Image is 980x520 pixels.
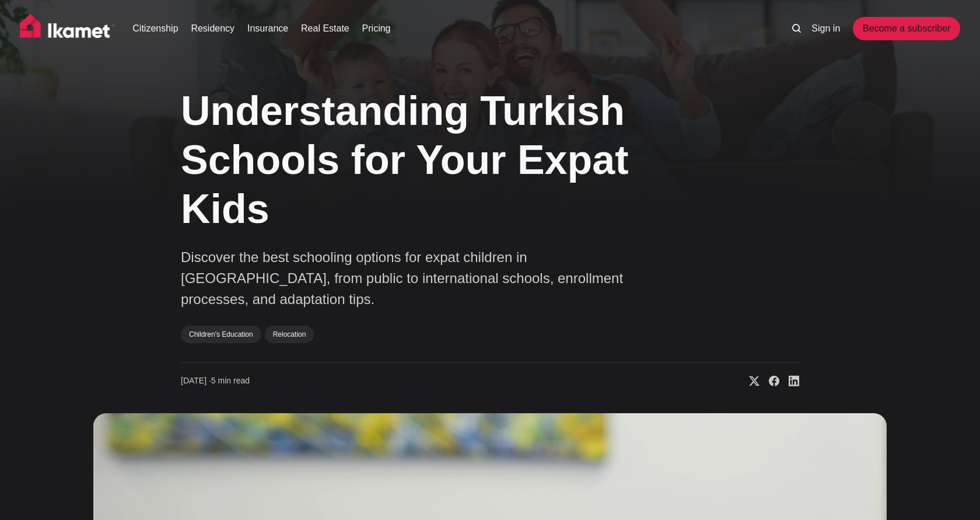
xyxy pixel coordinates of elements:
[247,22,288,36] a: Insurance
[181,247,647,310] p: Discover the best schooling options for expat children in [GEOGRAPHIC_DATA], from public to inter...
[759,375,779,387] a: Share on Facebook
[362,22,391,36] a: Pricing
[20,14,116,43] img: Ikamet home
[265,326,314,343] a: Relocation
[301,22,349,36] a: Real Estate
[811,22,840,36] a: Sign in
[740,375,759,387] a: Share on X
[181,376,211,385] span: [DATE] ∙
[181,86,682,233] h1: Understanding Turkish Schools for Your Expat Kids
[853,17,960,40] a: Become a subscriber
[191,22,235,36] a: Residency
[181,375,250,387] time: 5 min read
[132,22,178,36] a: Citizenship
[181,326,261,343] a: Children's Education
[779,375,799,387] a: Share on Linkedin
